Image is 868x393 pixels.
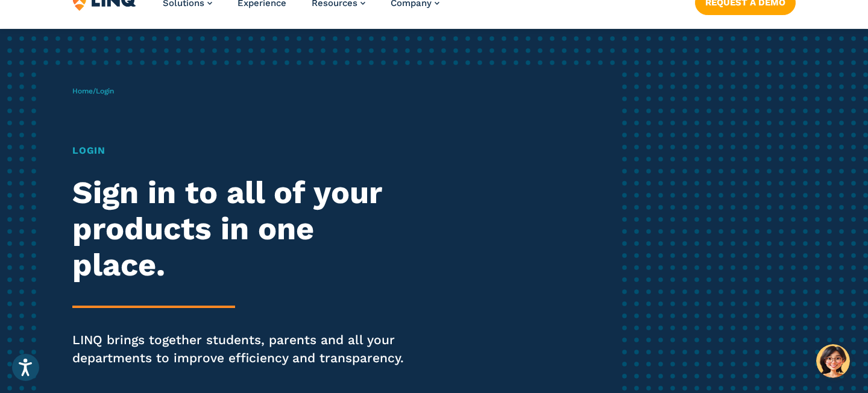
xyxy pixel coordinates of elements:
[72,87,93,95] a: Home
[96,87,114,95] span: Login
[72,87,114,95] span: /
[72,175,407,283] h2: Sign in to all of your products in one place.
[816,344,850,378] button: Hello, have a question? Let’s chat.
[72,331,407,367] p: LINQ brings together students, parents and all your departments to improve efficiency and transpa...
[72,143,407,158] h1: Login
